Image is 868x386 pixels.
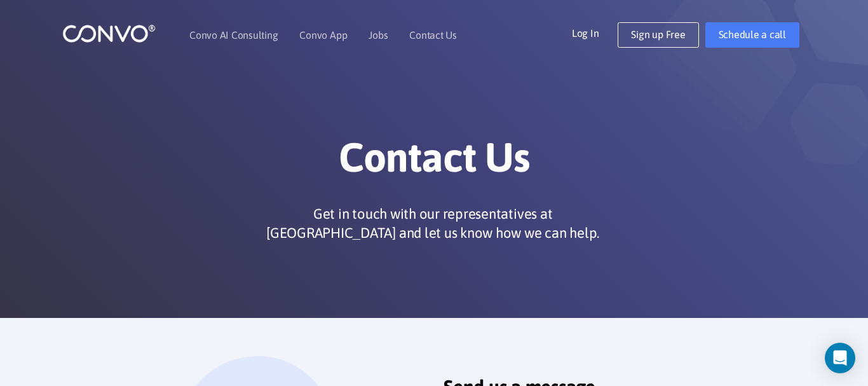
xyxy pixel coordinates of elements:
[189,30,278,40] a: Convo AI Consulting
[369,30,388,40] a: Jobs
[409,30,457,40] a: Contact Us
[81,133,787,191] h1: Contact Us
[299,30,347,40] a: Convo App
[261,204,604,242] p: Get in touch with our representatives at [GEOGRAPHIC_DATA] and let us know how we can help.
[572,22,618,43] a: Log In
[825,343,855,373] div: Open Intercom Messenger
[618,22,698,48] a: Sign up Free
[705,22,799,48] a: Schedule a call
[62,24,156,43] img: logo_1.png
